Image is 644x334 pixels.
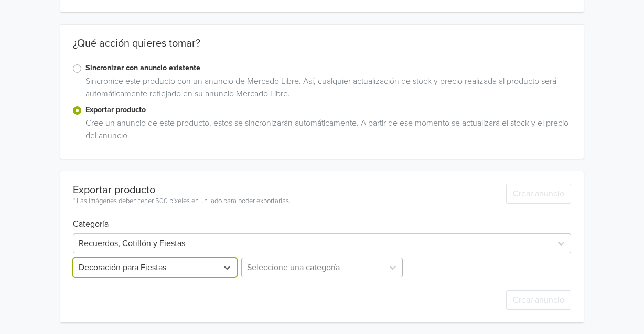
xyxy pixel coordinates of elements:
div: Sincronice este producto con un anuncio de Mercado Libre. Así, cualquier actualización de stock y... [81,75,571,104]
div: Cree un anuncio de este producto, estos se sincronizarán automáticamente. A partir de ese momento... [81,117,571,146]
h6: Categoría [73,207,571,229]
div: ¿Qué acción quieres tomar? [60,37,584,62]
label: Exportar producto [85,104,571,116]
div: * Las imágenes deben tener 500 píxeles en un lado para poder exportarlas. [73,196,291,207]
div: Exportar producto [73,184,291,196]
label: Sincronizar con anuncio existente [85,62,571,74]
button: Crear anuncio [506,290,571,310]
button: Crear anuncio [506,184,571,204]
